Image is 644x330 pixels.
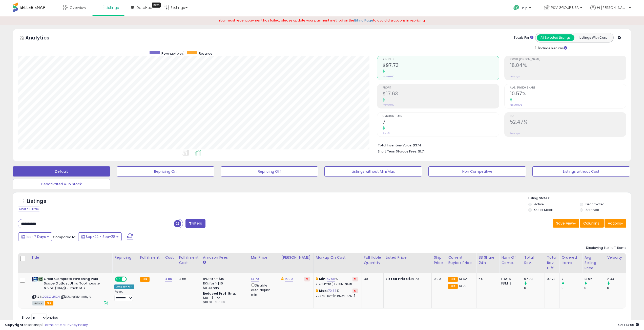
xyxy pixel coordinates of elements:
span: Ordered Items [383,115,499,118]
span: 2025-10-6 14:56 GMT [618,322,639,327]
span: Overview [70,5,86,10]
span: Hi [PERSON_NAME] [597,5,627,10]
b: Min: [319,276,327,281]
div: 4.55 [179,277,197,281]
p: Listing States: [528,196,631,201]
div: 39 [364,277,380,281]
button: Non Competitive [428,166,526,177]
h2: 7 [383,119,499,126]
a: 67.08 [327,276,336,281]
div: 6% [479,277,495,281]
div: seller snap | | [5,323,88,327]
small: FBA [448,284,458,289]
i: Get Help [513,5,520,11]
a: 4.80 [165,276,172,281]
span: Columns [583,221,599,226]
div: Current Buybox Price [448,255,474,266]
li: $374 [378,142,622,148]
div: 8% for <= $10 [203,277,245,281]
div: Disable auto adjust min [251,282,275,297]
div: Displaying 1 to 1 of 1 items [586,246,626,250]
button: Sep-22 - Sep-28 [78,232,122,241]
small: Prev: 0 [383,132,390,135]
label: Active [534,202,544,206]
div: Preset: [114,290,134,301]
button: Actions [605,219,626,228]
span: Last 7 Days [26,234,46,239]
strong: Copyright [5,322,24,327]
label: Archived [586,208,599,212]
span: $1.71 [418,149,425,154]
div: Velocity [607,255,626,260]
div: 97.73 [547,277,555,281]
div: Include Returns [531,45,573,51]
span: All listings currently available for purchase on Amazon [32,301,44,305]
div: % [316,277,358,286]
span: 13.62 [459,276,467,281]
a: 70.83 [328,288,337,293]
div: Avg Selling Price [584,255,603,271]
span: Compared to: [53,235,76,239]
p: 22.67% Profit [PERSON_NAME] [316,294,358,298]
div: Markup on Cost [316,255,360,260]
div: 7 [562,277,582,281]
span: Profit [PERSON_NAME] [510,58,626,61]
div: [PERSON_NAME] [281,255,311,260]
small: Prev: $0.00 [383,103,394,106]
div: 0 [562,286,582,290]
button: Repricing Off [221,166,318,177]
h2: 18.04% [510,62,626,69]
h5: Analytics [25,34,59,42]
h2: 52.47% [510,119,626,126]
div: Total Rev. [524,255,543,266]
div: BB Share 24h. [479,255,497,266]
a: Billing Page [354,18,373,23]
a: 15.00 [285,276,293,281]
a: B0BQ7LT5Q4 [43,295,60,299]
span: ROI [510,115,626,118]
div: FBA: 5 [501,277,518,281]
div: 0.00 [434,277,442,281]
span: Your most recent payment has failed, please update your payment method on the to avoid disruption... [219,18,426,23]
div: Title [31,255,110,260]
b: Max: [319,288,328,293]
span: Revenue [383,58,499,61]
span: Revenue [199,51,212,56]
span: OFF [126,277,134,281]
small: Prev: N/A [510,132,520,135]
div: Fulfillment Cost [179,255,199,266]
button: Repricing On [117,166,214,177]
h2: $17.63 [383,91,499,98]
b: Total Inventory Value: [378,143,412,147]
span: | SKU: hgfdertyuhgfd [60,295,91,299]
button: Columns [580,219,604,228]
button: Filters [185,219,205,228]
div: Ship Price [434,255,444,266]
a: 14.79 [251,276,259,281]
b: Reduced Prof. Rng. [203,291,236,296]
div: Amazon AI * [114,284,134,289]
span: P&V GROUP USA [551,5,579,10]
div: 2.33 [607,277,628,281]
div: 15% for > $10 [203,281,245,286]
span: Revenue (prev) [161,51,184,56]
button: All Selected Listings [537,34,574,41]
button: Default [13,166,110,177]
div: 97.73 [524,277,545,281]
a: Terms of Use [43,322,65,327]
th: The percentage added to the cost of goods (COGS) that forms the calculator for Min & Max prices. [314,253,362,273]
div: 0 [607,286,628,290]
p: 21.77% Profit [PERSON_NAME] [316,282,358,286]
div: Cost [165,255,175,260]
button: Listings without Min/Max [324,166,422,177]
a: Help [509,1,536,16]
button: Last 7 Days [18,232,52,241]
small: Prev: $0.00 [383,75,394,78]
div: ASIN: [32,277,108,305]
div: Min Price [251,255,277,260]
h2: 10.57% [510,91,626,98]
div: Fulfillment [140,255,161,260]
div: $0.30 min [203,286,245,290]
b: Crest Complete Whitening Plus Scope Outlast Ultra Toothpaste 6.5 oz (184g) - Pack of 2 [44,277,105,292]
div: % [316,289,358,298]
